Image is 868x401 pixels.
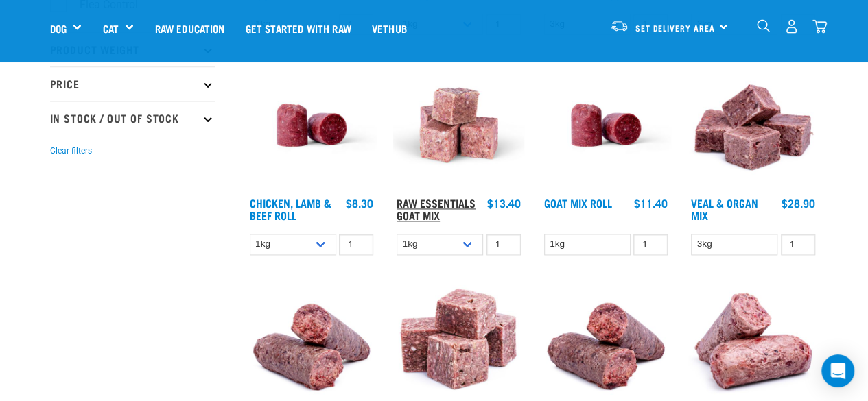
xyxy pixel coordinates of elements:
[235,1,362,56] a: Get started with Raw
[757,19,770,32] img: home-icon-1@2x.png
[397,199,476,218] a: Raw Essentials Goat Mix
[486,234,521,255] input: 1
[544,199,612,206] a: Goat Mix Roll
[812,19,827,34] img: home-icon@2x.png
[50,66,215,101] p: Price
[782,197,815,209] div: $28.90
[50,101,215,135] p: In Stock / Out Of Stock
[362,1,417,56] a: Vethub
[635,25,715,30] span: Set Delivery Area
[784,19,799,34] img: user.png
[346,197,373,209] div: $8.30
[393,60,524,191] img: Goat M Ix 38448
[781,234,815,255] input: 1
[821,354,854,387] div: Open Intercom Messenger
[688,60,819,191] img: 1158 Veal Organ Mix 01
[691,199,758,218] a: Veal & Organ Mix
[246,60,377,191] img: Raw Essentials Chicken Lamb Beef Bulk Minced Raw Dog Food Roll Unwrapped
[250,199,331,218] a: Chicken, Lamb & Beef Roll
[634,197,668,209] div: $11.40
[487,197,521,209] div: $13.40
[541,60,672,191] img: Raw Essentials Chicken Lamb Beef Bulk Minced Raw Dog Food Roll Unwrapped
[144,1,235,56] a: Raw Education
[50,21,67,36] a: Dog
[50,145,92,157] button: Clear filters
[610,20,629,32] img: van-moving.png
[102,21,118,36] a: Cat
[339,234,373,255] input: 1
[633,234,668,255] input: 1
